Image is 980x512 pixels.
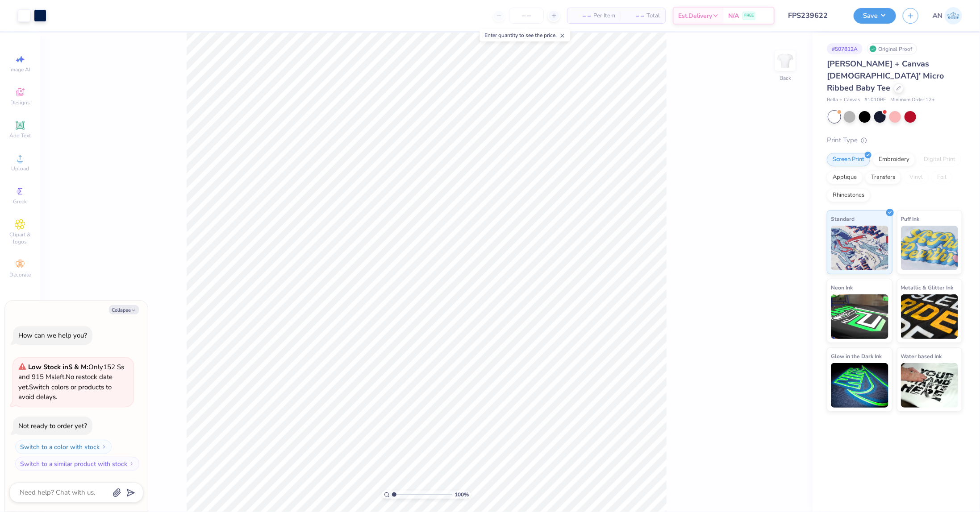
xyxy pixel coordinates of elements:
[945,7,962,25] img: Arlo Noche
[827,171,863,184] div: Applique
[831,294,888,339] img: Neon Ink
[890,96,935,104] span: Minimum Order: 12 +
[9,271,31,278] span: Decorate
[901,226,959,270] img: Puff Ink
[646,11,660,21] span: Total
[831,283,853,292] span: Neon Ink
[831,226,888,270] img: Standard
[865,171,901,184] div: Transfers
[11,165,29,172] span: Upload
[864,96,886,104] span: # 1010BE
[918,153,961,166] div: Digital Print
[867,43,917,54] div: Original Proof
[827,58,944,93] span: [PERSON_NAME] + Canvas [DEMOGRAPHIC_DATA]' Micro Ribbed Baby Tee
[831,214,855,223] span: Standard
[831,351,882,361] span: Glow in the Dark Ink
[18,331,87,340] div: How can we help you?
[781,7,847,25] input: Untitled Design
[901,283,954,292] span: Metallic & Glitter Ink
[854,8,896,24] button: Save
[901,294,959,339] img: Metallic & Glitter Ink
[827,135,962,145] div: Print Type
[776,52,794,70] img: Back
[18,363,124,402] span: Only 152 Ss and 915 Ms left. Switch colors or products to avoid delays.
[678,11,712,21] span: Est. Delivery
[933,11,942,21] span: AN
[827,96,860,104] span: Bella + Canvas
[455,491,469,499] span: 100 %
[626,11,644,21] span: – –
[827,189,870,202] div: Rhinestones
[15,457,139,471] button: Switch to a similar product with stock
[831,363,888,408] img: Glow in the Dark Ink
[129,461,134,467] img: Switch to a similar product with stock
[901,214,920,223] span: Puff Ink
[901,363,959,408] img: Water based Ink
[744,12,754,19] span: FREE
[480,29,571,41] div: Enter quantity to see the price.
[904,171,929,184] div: Vinyl
[780,74,791,82] div: Back
[931,171,952,184] div: Foil
[873,153,915,166] div: Embroidery
[18,372,113,392] span: No restock date yet.
[933,7,962,25] a: AN
[13,198,27,205] span: Greek
[509,8,544,24] input: – –
[9,132,31,139] span: Add Text
[4,231,36,245] span: Clipart & logos
[15,440,112,454] button: Switch to a color with stock
[18,421,87,430] div: Not ready to order yet?
[827,153,870,166] div: Screen Print
[109,305,139,314] button: Collapse
[827,43,863,54] div: # 507812A
[10,99,30,106] span: Designs
[593,11,615,21] span: Per Item
[573,11,591,21] span: – –
[901,351,942,361] span: Water based Ink
[728,11,739,21] span: N/A
[28,363,88,372] strong: Low Stock in S & M :
[10,66,31,73] span: Image AI
[101,444,107,450] img: Switch to a color with stock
